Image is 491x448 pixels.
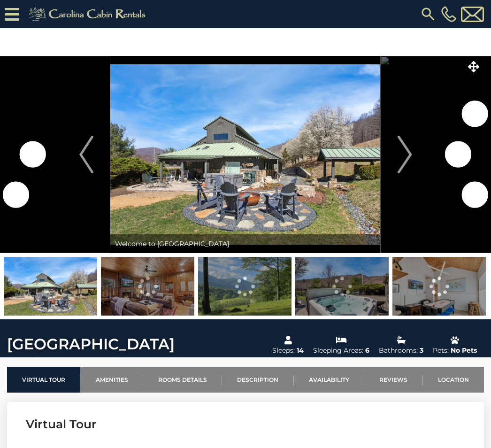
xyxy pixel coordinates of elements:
[198,257,292,316] img: 166194613
[80,367,143,393] a: Amenities
[392,257,486,316] img: 166194213
[143,367,222,393] a: Rooms Details
[7,367,80,393] a: Virtual Tour
[439,6,459,22] a: [PHONE_NUMBER]
[423,367,484,393] a: Location
[110,234,380,253] div: Welcome to [GEOGRAPHIC_DATA]
[398,136,412,173] img: arrow
[294,367,364,393] a: Availability
[420,6,437,23] img: search-regular.svg
[101,257,194,316] img: 166194227
[222,367,293,393] a: Description
[26,416,465,433] h3: Virtual Tour
[381,56,429,253] button: Next
[24,5,153,23] img: Khaki-logo.png
[364,367,422,393] a: Reviews
[62,56,111,253] button: Previous
[4,257,97,316] img: 166194247
[295,257,389,316] img: 166194245
[79,136,93,173] img: arrow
